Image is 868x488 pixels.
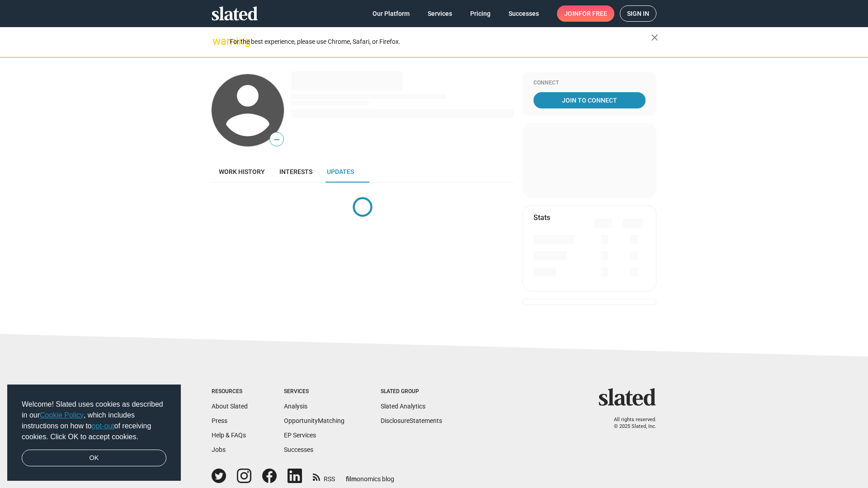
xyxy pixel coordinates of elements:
div: Services [284,388,344,395]
a: Successes [284,446,313,453]
a: About Slated [212,403,248,410]
a: Our Platform [365,5,417,22]
a: OpportunityMatching [284,417,344,424]
a: Successes [501,5,546,22]
div: cookieconsent [7,385,181,481]
mat-icon: warning [212,36,223,47]
div: Slated Group [381,388,442,395]
a: Cookie Policy [40,411,84,419]
a: Interests [272,161,320,183]
span: Services [428,5,452,22]
a: Joinfor free [557,5,614,22]
mat-card-title: Stats [533,213,550,222]
span: Join [564,5,607,22]
div: Connect [533,80,646,87]
span: Interests [279,168,312,175]
div: For the best experience, please use Chrome, Safari, or Firefox. [230,36,651,48]
span: Work history [219,168,265,175]
mat-icon: close [649,32,660,43]
a: opt-out [92,422,114,430]
span: Join To Connect [535,92,644,108]
span: Sign in [627,6,649,21]
a: Updates [320,161,361,183]
a: Press [212,417,227,424]
span: Welcome! Slated uses cookies as described in our , which includes instructions on how to of recei... [22,399,166,442]
a: Sign in [620,5,656,22]
span: Pricing [470,5,491,22]
a: RSS [313,469,335,483]
span: Successes [509,5,539,22]
a: Work history [212,161,272,183]
a: DisclosureStatements [381,417,442,424]
span: Updates [327,168,354,175]
a: Services [420,5,459,22]
a: Jobs [212,446,226,453]
a: filmonomics blog [346,468,394,483]
span: for free [579,5,607,22]
a: Slated Analytics [381,403,425,410]
div: Resources [212,388,248,395]
a: Join To Connect [533,92,646,108]
a: Pricing [463,5,498,22]
a: Help & FAQs [212,432,246,439]
span: — [270,134,283,145]
a: Analysis [284,403,307,410]
span: film [346,475,357,483]
a: dismiss cookie message [22,450,166,467]
p: All rights reserved. © 2025 Slated, Inc. [604,417,656,430]
span: Our Platform [373,5,410,22]
a: EP Services [284,432,316,439]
